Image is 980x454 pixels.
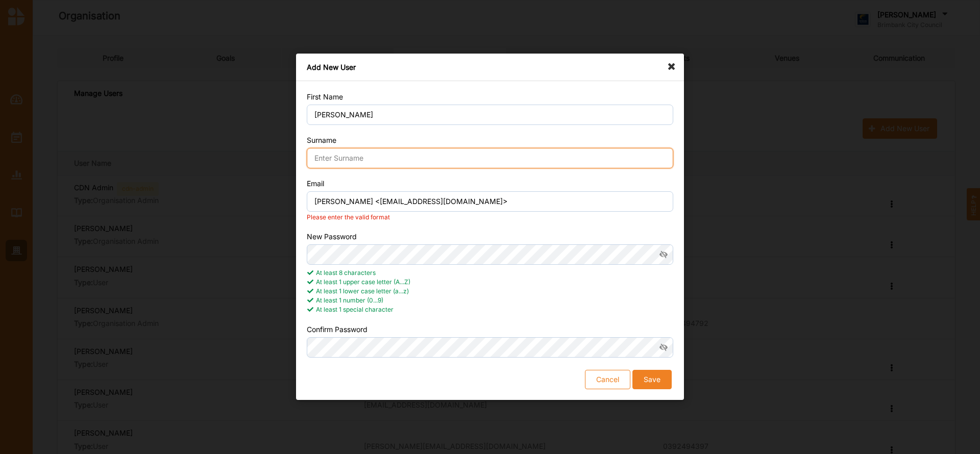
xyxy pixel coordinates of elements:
label: Surname [307,136,336,144]
div: Add New User [296,54,684,81]
div: At least 1 lower case letter (a...z) [307,287,673,296]
label: First Name [307,93,343,101]
label: Confirm Password [307,326,367,334]
input: Enter First Name [307,105,673,125]
button: Cancel [585,370,630,390]
div: At least 8 characters [307,269,673,278]
label: New Password [307,233,357,241]
input: Enter Surname [307,148,673,168]
input: Enter email [307,191,673,212]
button: Save [632,370,672,390]
div: Please enter the valid format [307,214,673,222]
div: At least 1 number (0...9) [307,296,673,306]
div: At least 1 upper case letter (A...Z) [307,278,673,287]
div: At least 1 special character [307,306,673,315]
label: Email [307,180,324,188]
